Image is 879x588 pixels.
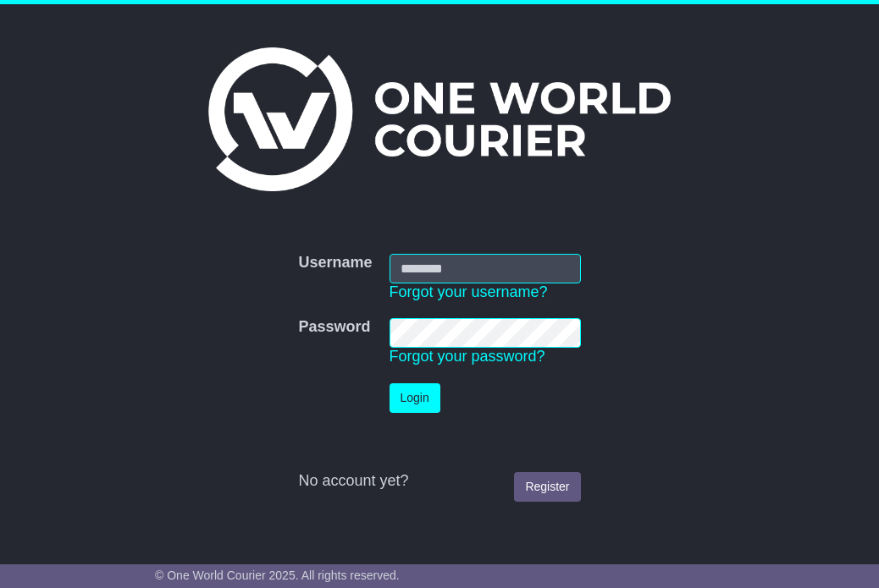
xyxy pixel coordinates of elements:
a: Forgot your username? [390,283,548,300]
img: One World [208,47,671,191]
label: Password [298,318,370,337]
a: Forgot your password? [390,348,545,365]
span: © One World Courier 2025. All rights reserved. [155,569,400,582]
button: Login [390,383,440,413]
a: Register [514,472,580,502]
div: No account yet? [298,472,580,491]
label: Username [298,254,372,272]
